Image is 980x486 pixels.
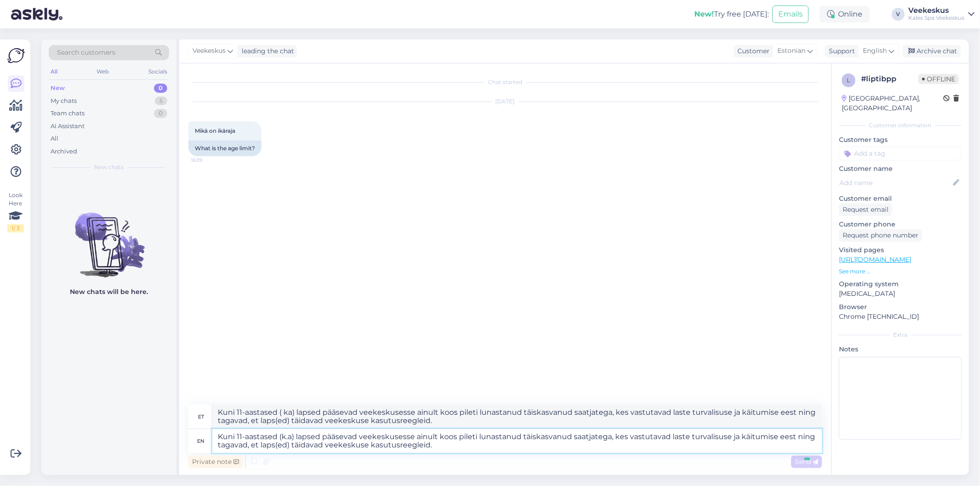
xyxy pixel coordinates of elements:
div: # liptibpp [861,73,918,85]
a: VeekeskusKales Spa Veekeskus [908,7,974,22]
span: Search customers [57,48,115,57]
div: Extra [839,331,962,339]
div: 0 [154,84,167,93]
span: New chats [94,163,124,171]
p: Notes [839,345,962,354]
span: l [847,77,850,84]
p: Customer email [839,194,962,203]
p: Chrome [TECHNICAL_ID] [839,312,962,322]
p: Visited pages [839,245,962,255]
p: Operating system [839,279,962,289]
div: Chat started [188,78,822,86]
div: 0 [154,109,167,118]
div: Archive chat [903,45,961,57]
div: Team chats [51,109,85,118]
div: Try free [DATE]: [694,9,769,20]
p: [MEDICAL_DATA] [839,289,962,299]
div: Kales Spa Veekeskus [908,14,964,22]
div: All [49,66,59,78]
div: 1 / 3 [7,224,24,232]
b: New! [694,10,714,18]
div: 5 [155,96,167,106]
p: New chats will be here. [70,287,148,297]
div: My chats [51,96,77,106]
span: 16:39 [191,157,226,164]
div: All [51,134,58,143]
p: Browser [839,302,962,312]
span: Estonian [777,46,805,56]
div: What is the age limit? [188,141,261,156]
input: Add name [839,178,951,188]
span: Mikä on ikäraja [195,127,235,134]
span: English [863,46,887,56]
div: Support [825,46,855,56]
div: Socials [147,66,169,78]
div: Customer information [839,121,962,130]
p: Customer tags [839,135,962,145]
div: V [892,8,905,21]
div: Request email [839,203,892,216]
div: [GEOGRAPHIC_DATA], [GEOGRAPHIC_DATA] [842,94,943,113]
p: Customer name [839,164,962,174]
input: Add a tag [839,147,962,160]
span: Offline [918,74,959,84]
p: Customer phone [839,220,962,229]
div: Online [820,6,870,23]
div: Veekeskus [908,7,964,14]
span: Veekeskus [193,46,226,56]
div: [DATE] [188,97,822,106]
div: Web [95,66,111,78]
div: Request phone number [839,229,922,242]
div: AI Assistant [51,122,85,131]
div: Archived [51,147,77,156]
div: New [51,84,65,93]
p: See more ... [839,267,962,276]
div: Customer [734,46,770,56]
div: leading the chat [238,46,294,56]
img: Askly Logo [7,47,25,64]
a: [URL][DOMAIN_NAME] [839,255,911,264]
div: Look Here [7,191,24,232]
button: Emails [772,6,809,23]
img: No chats [41,196,176,279]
